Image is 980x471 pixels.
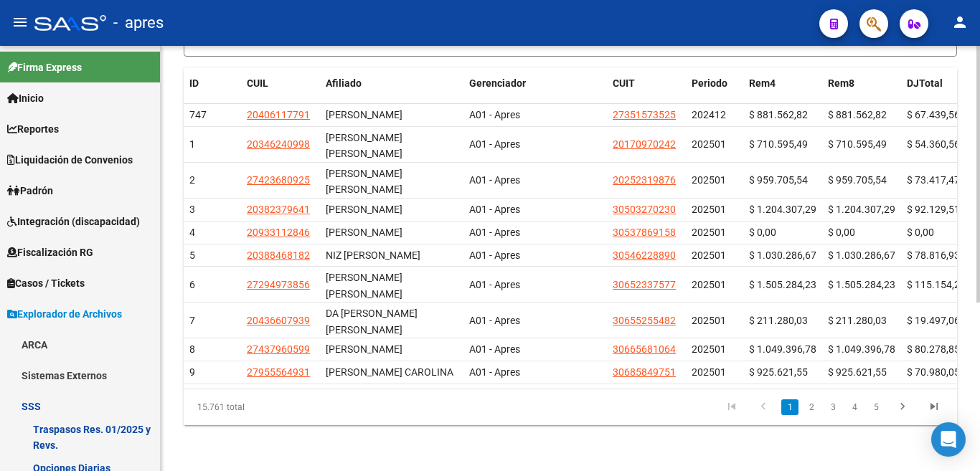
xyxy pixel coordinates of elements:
[320,68,463,99] datatable-header-cell: Afiliado
[189,109,207,120] span: 747
[920,399,948,415] a: go to last page
[803,399,820,415] a: 2
[469,138,520,150] span: A01 - Apres
[692,138,726,150] span: 202501
[247,138,310,150] span: 20346240998
[828,341,895,358] div: $ 1.049.396,78
[613,227,676,238] span: 30537869158
[326,272,402,300] span: [PERSON_NAME] [PERSON_NAME]
[781,399,798,415] a: 1
[718,399,745,415] a: go to first page
[189,279,195,290] span: 6
[469,366,520,378] span: A01 - Apres
[750,399,777,415] a: go to previous page
[749,201,816,218] div: $ 1.204.307,29
[7,60,82,75] span: Firma Express
[469,174,520,186] span: A01 - Apres
[692,77,727,89] span: Periodo
[247,366,310,378] span: 27955564931
[7,183,53,199] span: Padrón
[326,132,402,160] span: [PERSON_NAME] [PERSON_NAME]
[828,364,895,381] div: $ 925.621,55
[613,77,635,89] span: CUIT
[7,244,93,260] span: Fiscalización RG
[613,109,676,120] span: 27351573525
[692,366,726,378] span: 202501
[189,249,195,261] span: 5
[613,204,676,215] span: 30503270230
[846,399,863,415] a: 4
[749,364,816,381] div: $ 925.621,55
[189,138,195,150] span: 1
[828,277,895,293] div: $ 1.505.284,23
[779,395,801,419] li: page 1
[692,315,726,326] span: 202501
[749,224,816,241] div: $ 0,00
[7,306,122,322] span: Explorador de Archivos
[907,136,974,153] div: $ 54.360,56
[907,224,974,241] div: $ 0,00
[613,249,676,261] span: 30546228890
[828,201,895,218] div: $ 1.204.307,29
[889,399,916,415] a: go to next page
[749,313,816,329] div: $ 211.280,03
[951,14,969,31] mat-icon: person
[189,366,195,378] span: 9
[692,204,726,215] span: 202501
[828,172,895,189] div: $ 959.705,54
[613,315,676,326] span: 30655255482
[686,68,743,99] datatable-header-cell: Periodo
[931,422,966,457] div: Open Intercom Messenger
[7,121,59,137] span: Reportes
[326,343,402,355] span: [PERSON_NAME]
[11,14,29,31] mat-icon: menu
[907,77,943,89] span: DJTotal
[907,313,974,329] div: $ 19.497,06
[828,224,895,241] div: $ 0,00
[907,277,974,293] div: $ 115.154,24
[247,109,310,120] span: 20406117791
[749,107,816,123] div: $ 881.562,82
[692,227,726,238] span: 202501
[749,341,816,358] div: $ 1.049.396,78
[247,249,310,261] span: 20388468182
[189,174,195,186] span: 2
[247,315,310,326] span: 20436607939
[326,227,402,238] span: [PERSON_NAME]
[326,249,420,261] span: NIZ [PERSON_NAME]
[326,308,418,336] span: DA [PERSON_NAME] [PERSON_NAME]
[828,77,854,89] span: Rem8
[189,204,195,215] span: 3
[828,107,895,123] div: $ 881.562,82
[469,343,520,355] span: A01 - Apres
[692,279,726,290] span: 202501
[822,68,901,99] datatable-header-cell: Rem8
[692,109,726,120] span: 202412
[247,174,310,186] span: 27423680925
[749,277,816,293] div: $ 1.505.284,23
[326,366,453,378] span: [PERSON_NAME] CAROLINA
[692,174,726,186] span: 202501
[7,152,133,168] span: Liquidación de Convenios
[469,249,520,261] span: A01 - Apres
[613,138,676,150] span: 20170970242
[247,204,310,215] span: 20382379641
[113,7,164,39] span: - apres
[326,77,362,89] span: Afiliado
[247,77,268,89] span: CUIL
[7,90,44,106] span: Inicio
[828,247,895,264] div: $ 1.030.286,67
[692,343,726,355] span: 202501
[469,315,520,326] span: A01 - Apres
[189,315,195,326] span: 7
[326,109,402,120] span: [PERSON_NAME]
[241,68,320,99] datatable-header-cell: CUIL
[189,343,195,355] span: 8
[189,77,199,89] span: ID
[828,136,895,153] div: $ 710.595,49
[469,227,520,238] span: A01 - Apres
[469,279,520,290] span: A01 - Apres
[469,204,520,215] span: A01 - Apres
[749,136,816,153] div: $ 710.595,49
[749,172,816,189] div: $ 959.705,54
